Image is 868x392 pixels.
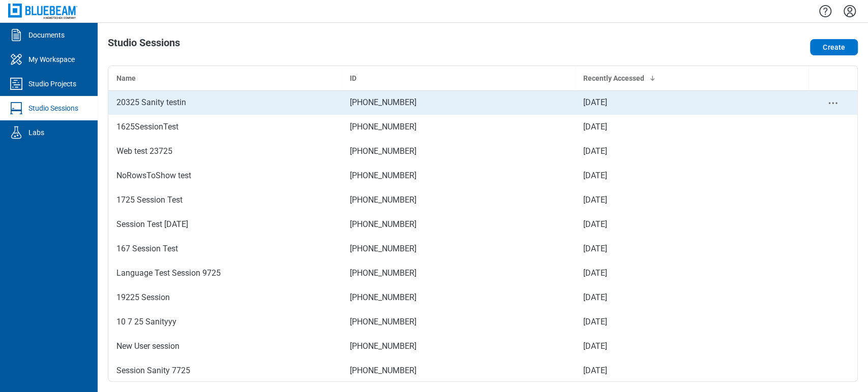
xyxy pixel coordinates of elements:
td: [DATE] [575,261,809,285]
td: [DATE] [575,334,809,358]
td: [DATE] [575,188,809,212]
td: [PHONE_NUMBER] [342,90,575,115]
td: [DATE] [575,358,809,383]
h1: Studio Sessions [108,37,180,53]
td: [PHONE_NUMBER] [342,237,575,261]
td: [PHONE_NUMBER] [342,310,575,334]
td: [PHONE_NUMBER] [342,334,575,358]
svg: Studio Projects [8,76,24,92]
div: Name [116,73,334,83]
td: [DATE] [575,90,809,115]
div: Language Test Session 9725 [116,267,334,279]
td: [DATE] [575,164,809,188]
td: [PHONE_NUMBER] [342,358,575,383]
img: Bluebeam, Inc. [8,4,77,18]
div: 20325 Sanity testin [116,96,334,109]
svg: Documents [8,27,24,43]
svg: My Workspace [8,51,24,68]
div: Session Test [DATE] [116,218,334,231]
div: ID [350,73,567,83]
div: 167 Session Test [116,243,334,255]
td: [PHONE_NUMBER] [342,139,575,164]
td: [PHONE_NUMBER] [342,212,575,237]
div: Labs [28,127,44,138]
td: [DATE] [575,310,809,334]
td: [PHONE_NUMBER] [342,188,575,212]
svg: Studio Sessions [8,100,24,116]
div: Documents [28,30,65,40]
div: Web test 23725 [116,145,334,157]
button: Create [810,39,858,55]
button: context-menu [827,97,839,109]
div: 10 7 25 Sanityyy [116,316,334,328]
td: [DATE] [575,285,809,310]
div: My Workspace [28,54,75,64]
div: Recently Accessed [583,73,800,83]
td: [PHONE_NUMBER] [342,261,575,285]
div: Studio Projects [28,79,76,89]
td: [PHONE_NUMBER] [342,285,575,310]
div: New User session [116,340,334,352]
div: NoRowsToShow test [116,170,334,182]
td: [DATE] [575,139,809,164]
div: Studio Sessions [28,103,78,113]
div: 1625SessionTest [116,121,334,133]
td: [DATE] [575,115,809,139]
div: Session Sanity 7725 [116,365,334,377]
td: [PHONE_NUMBER] [342,115,575,139]
div: 19225 Session [116,291,334,304]
td: [PHONE_NUMBER] [342,164,575,188]
td: [DATE] [575,212,809,237]
div: 1725 Session Test [116,194,334,206]
td: [DATE] [575,237,809,261]
button: Settings [842,3,858,20]
svg: Labs [8,124,24,141]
